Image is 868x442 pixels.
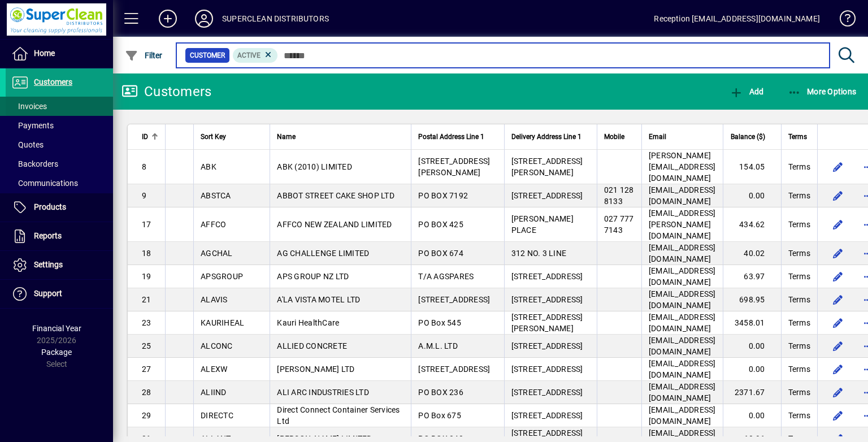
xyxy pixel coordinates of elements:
a: Home [6,40,113,68]
span: ID [142,131,148,143]
span: [EMAIL_ADDRESS][DOMAIN_NAME] [649,405,716,426]
span: 25 [142,341,151,350]
span: ABK [201,162,216,171]
div: Balance ($) [730,131,775,143]
span: Communications [11,179,78,188]
span: Quotes [11,140,44,149]
span: PO BOX 425 [418,220,463,229]
span: 027 777 7143 [604,214,634,235]
span: PO Box 675 [418,411,461,420]
span: 312 NO. 3 LINE [511,249,567,258]
span: [EMAIL_ADDRESS][DOMAIN_NAME] [649,243,716,263]
span: PO BOX 674 [418,249,463,258]
span: Invoices [11,102,47,111]
button: Profile [186,8,222,29]
div: Customers [121,83,211,101]
td: 0.00 [723,404,781,427]
span: [STREET_ADDRESS] [511,191,583,200]
div: Reception [EMAIL_ADDRESS][DOMAIN_NAME] [654,10,820,28]
td: 63.97 [723,265,781,288]
span: Mobile [604,131,624,143]
span: [EMAIL_ADDRESS][DOMAIN_NAME] [649,266,716,287]
span: A.M.L. LTD [418,341,458,350]
div: SUPERCLEAN DISTRIBUTORS [222,10,329,28]
div: ID [142,131,158,143]
span: AFFCO NEW ZEALAND LIMITED [277,220,392,229]
span: 21 [142,295,151,304]
span: Reports [34,231,62,240]
span: ABBOT STREET CAKE SHOP LTD [277,191,394,200]
button: Edit [829,158,847,176]
span: [EMAIL_ADDRESS][DOMAIN_NAME] [649,185,716,206]
a: Settings [6,251,113,279]
span: APSGROUP [201,272,243,281]
td: 0.00 [723,335,781,358]
a: Reports [6,222,113,250]
button: Edit [829,337,847,355]
span: [PERSON_NAME] LTD [277,365,354,374]
span: Terms [788,131,807,143]
span: Package [41,348,72,357]
span: Terms [788,219,810,230]
span: [PERSON_NAME][EMAIL_ADDRESS][DOMAIN_NAME] [649,151,716,183]
span: Direct Connect Container Services Ltd [277,405,400,426]
span: 18 [142,249,151,258]
td: 434.62 [723,207,781,242]
span: 8 [142,162,146,171]
td: 40.02 [723,242,781,265]
td: 698.95 [723,288,781,311]
span: Filter [125,51,163,60]
div: Mobile [604,131,635,143]
span: [STREET_ADDRESS] [511,272,583,281]
div: Name [277,131,404,143]
button: Edit [829,406,847,424]
td: 2371.67 [723,381,781,404]
span: 23 [142,318,151,327]
span: 29 [142,411,151,420]
span: [STREET_ADDRESS][PERSON_NAME] [418,157,490,177]
span: PO BOX 236 [418,388,463,397]
span: [STREET_ADDRESS] [511,365,583,374]
span: Delivery Address Line 1 [511,131,581,143]
span: AG CHALLENGE LIMITED [277,249,369,258]
span: Terms [788,271,810,282]
span: Active [237,51,261,59]
a: Invoices [6,97,113,116]
span: Email [649,131,666,143]
span: [EMAIL_ADDRESS][DOMAIN_NAME] [649,313,716,333]
span: 17 [142,220,151,229]
span: Settings [34,260,63,269]
span: ALLIED CONCRETE [277,341,347,350]
a: Payments [6,116,113,135]
span: ALIIND [201,388,227,397]
a: Backorders [6,154,113,174]
span: 28 [142,388,151,397]
span: Terms [788,363,810,375]
span: ALEXW [201,365,227,374]
span: Terms [788,190,810,201]
div: Email [649,131,716,143]
span: AGCHAL [201,249,233,258]
a: Knowledge Base [831,2,854,39]
span: 021 128 8133 [604,185,634,206]
td: 3458.01 [723,311,781,335]
span: [STREET_ADDRESS] [418,295,490,304]
span: [PERSON_NAME] PLACE [511,214,574,235]
span: Products [34,202,66,211]
button: Edit [829,267,847,285]
span: [EMAIL_ADDRESS][DOMAIN_NAME] [649,359,716,379]
span: 9 [142,191,146,200]
button: Edit [829,244,847,262]
span: [EMAIL_ADDRESS][DOMAIN_NAME] [649,336,716,356]
span: Terms [788,248,810,259]
span: [EMAIL_ADDRESS][PERSON_NAME][DOMAIN_NAME] [649,209,716,240]
span: Add [730,87,763,96]
button: More Options [785,81,860,102]
button: Edit [829,187,847,205]
span: T/A AGSPARES [418,272,474,281]
span: [STREET_ADDRESS] [511,295,583,304]
span: Terms [788,161,810,172]
span: Terms [788,340,810,352]
span: Backorders [11,159,58,168]
button: Edit [829,291,847,309]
